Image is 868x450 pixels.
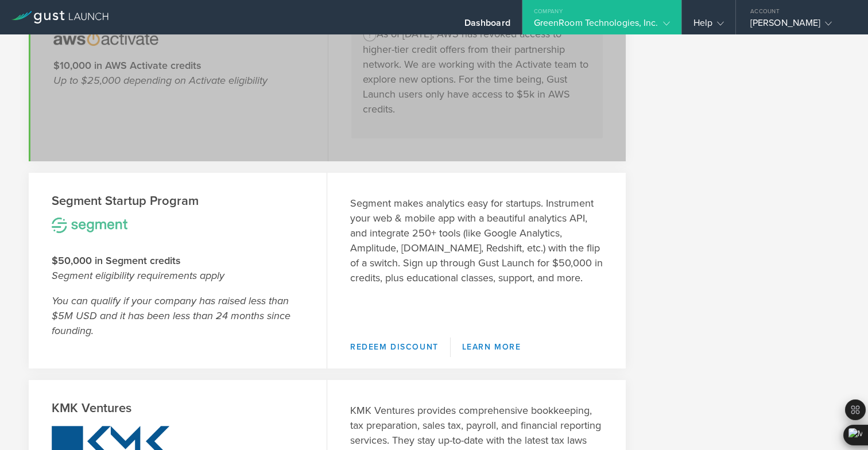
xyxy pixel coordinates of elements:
div: [PERSON_NAME] [750,17,848,34]
a: Learn More [451,338,533,357]
strong: $50,000 in Segment credits [52,254,180,267]
div: Dashboard [464,17,510,34]
p: Segment makes analytics easy for startups. Instrument your web & mobile app with a beautiful anal... [350,196,603,285]
h2: Segment Startup Program [52,193,304,210]
em: Segment eligibility requirements apply [52,269,224,282]
div: Help [693,17,724,34]
img: segment-logo [44,210,135,241]
div: GreenRoom Technologies, Inc. [534,17,670,34]
a: Redeem Discount [350,338,451,357]
h2: KMK Ventures [52,400,304,417]
em: You can qualify if your company has raised less than $5M USD and it has been less than 24 months ... [52,294,290,337]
